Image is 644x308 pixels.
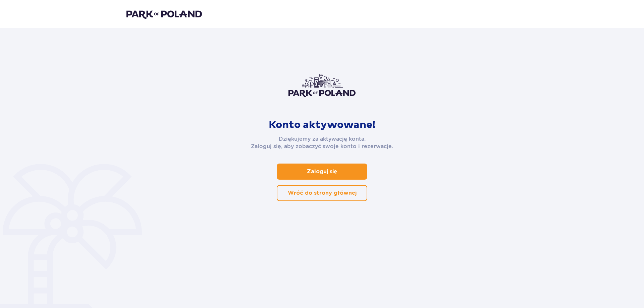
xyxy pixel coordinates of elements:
[126,9,202,19] img: Park of Poland logo
[277,164,367,180] a: Zaloguj się
[307,168,337,175] p: Zaloguj się
[279,135,366,143] p: Dziękujemy za aktywację konta.
[269,119,375,131] p: Konto aktywowane!
[251,143,393,150] p: Zaloguj się, aby zobaczyć swoje konto i rezerwacje.
[277,185,367,201] a: Wróć do strony głównej
[288,189,357,197] p: Wróć do strony głównej
[288,74,356,97] img: Park of Poland logo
